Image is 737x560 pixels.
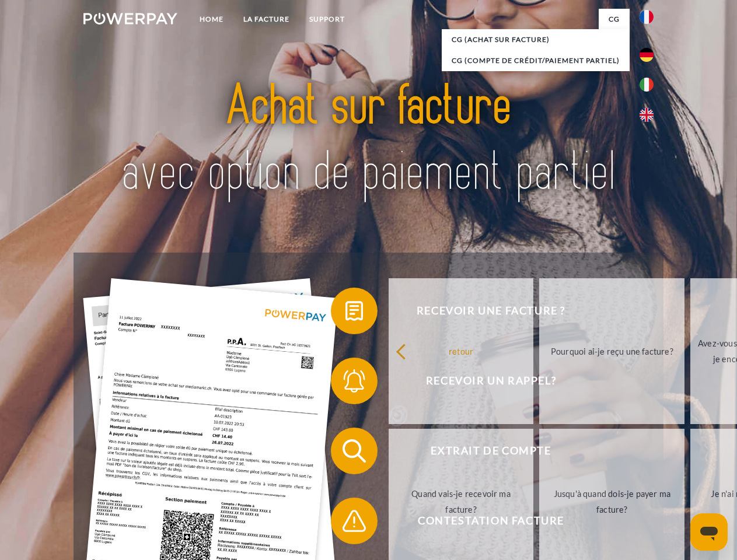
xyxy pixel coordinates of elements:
[599,9,630,30] a: CG
[396,486,527,517] div: Quand vais-je recevoir ma facture?
[690,513,728,551] iframe: Bouton de lancement de la fenêtre de messagerie
[331,428,634,474] button: Extrait de compte
[340,366,369,395] img: qb_bell.svg
[111,56,626,223] img: title-powerpay_fr.svg
[640,48,654,62] img: de
[640,78,654,92] img: it
[299,9,355,30] a: Support
[340,296,369,325] img: qb_bill.svg
[331,288,634,334] button: Recevoir une facture ?
[340,436,369,466] img: qb_search.svg
[442,50,630,71] a: CG (Compte de crédit/paiement partiel)
[190,9,233,30] a: Home
[396,343,527,359] div: retour
[442,29,630,50] a: CG (achat sur facture)
[546,486,677,517] div: Jusqu'à quand dois-je payer ma facture?
[340,506,369,535] img: qb_warning.svg
[233,9,299,30] a: LA FACTURE
[83,13,177,24] img: logo-powerpay-white.svg
[640,10,654,24] img: fr
[331,358,634,404] button: Recevoir un rappel?
[640,108,654,122] img: en
[331,498,634,544] button: Contestation Facture
[546,343,677,359] div: Pourquoi ai-je reçu une facture?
